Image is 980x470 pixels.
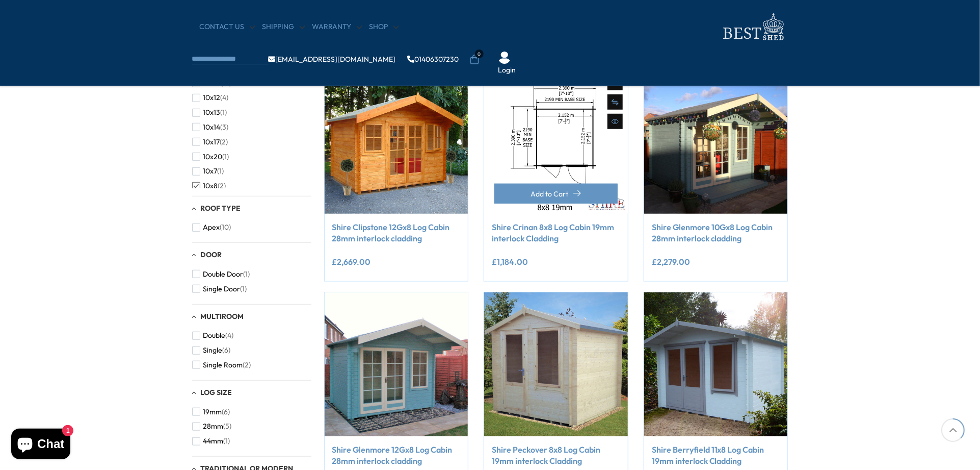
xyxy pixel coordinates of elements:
button: 28mm [192,419,232,434]
button: 10x17 [192,135,228,150]
span: (13) [221,79,232,88]
span: 28mm [203,422,224,431]
a: [EMAIL_ADDRESS][DOMAIN_NAME] [269,56,396,63]
span: (1) [224,437,230,446]
button: 10x20 [192,150,229,164]
span: 0 [475,50,484,58]
img: Shire Crinan 8x8 Log Cabin 19mm interlock Cladding - Best Shed [484,70,628,214]
a: Warranty [312,22,362,32]
span: (5) [224,422,232,431]
img: Shire Berryfield 11x8 Log Cabin 19mm interlock Cladding - Best Shed [644,292,788,436]
span: Door [201,250,222,259]
ins: £2,279.00 [652,258,690,266]
span: (1) [241,285,247,293]
span: (2) [218,182,226,190]
span: 10x14 [203,123,221,132]
span: (6) [222,408,230,416]
img: Shire Glenmore 12Gx8 Log Cabin 28mm interlock cladding - Best Shed [325,292,468,436]
span: (2) [220,138,228,146]
span: Roof Type [201,204,241,213]
span: 10x12 [203,93,221,102]
span: 10x7 [203,167,218,176]
span: (4) [226,331,234,340]
button: Single [192,343,231,358]
a: Login [498,65,516,76]
button: 10x13 [192,105,227,120]
span: (1) [223,153,229,161]
span: Add to Cart [531,190,568,197]
a: Shire Clipstone 12Gx8 Log Cabin 28mm interlock cladding [332,221,461,244]
a: Shire Glenmore 10Gx8 Log Cabin 28mm interlock cladding [652,221,780,244]
button: 44mm [192,434,230,449]
span: (6) [223,346,231,355]
a: Shop [369,22,399,32]
span: 10x17 [203,138,220,146]
a: Shire Peckover 8x8 Log Cabin 19mm interlock Cladding [492,444,620,467]
span: 10x20 [203,153,223,161]
span: Double Door [203,270,244,279]
a: Shire Crinan 8x8 Log Cabin 19mm interlock Cladding [492,221,620,244]
a: CONTACT US [200,22,255,32]
img: Shire Glenmore 10Gx8 Log Cabin 28mm interlock cladding - Best Shed [644,70,788,214]
ins: £2,669.00 [332,258,371,266]
span: (1) [221,108,227,117]
span: (3) [221,123,229,132]
button: Add to Cart [494,184,618,204]
button: Apex [192,220,231,235]
img: User Icon [498,52,511,64]
span: Multiroom [201,312,244,321]
span: 10x8 [203,182,218,190]
span: (1) [244,270,250,279]
img: Shire Peckover 8x8 Log Cabin 19mm interlock Cladding - Best Shed [484,292,628,436]
span: Double [203,331,226,340]
span: Log Size [201,388,232,397]
img: Shire Clipstone 12Gx8 Log Cabin 28mm interlock cladding - Best Shed [325,70,468,214]
button: 19mm [192,405,230,419]
a: 0 [469,55,480,65]
button: Single Room [192,358,251,373]
a: 01406307230 [408,56,459,63]
button: 10x8 [192,179,226,193]
span: 10x10 [203,79,221,88]
span: (1) [218,167,224,176]
inbox-online-store-chat: Shopify online store chat [8,429,73,462]
button: 10x7 [192,164,224,179]
button: 10x14 [192,120,229,135]
span: Single Room [203,361,243,369]
button: Single Door [192,282,247,296]
ins: £1,184.00 [492,258,528,266]
button: Double [192,328,234,343]
span: Single Door [203,285,241,293]
span: Apex [203,223,220,232]
a: Shire Berryfield 11x8 Log Cabin 19mm interlock Cladding [652,444,780,467]
span: 19mm [203,408,222,416]
img: logo [717,10,788,43]
button: Double Door [192,267,250,282]
span: 44mm [203,437,224,446]
span: (2) [243,361,251,369]
span: 10x13 [203,108,221,117]
span: Single [203,346,223,355]
a: Shipping [262,22,305,32]
span: (10) [220,223,231,232]
a: Shire Glenmore 12Gx8 Log Cabin 28mm interlock cladding [332,444,461,467]
button: 10x12 [192,90,229,105]
span: (4) [221,93,229,102]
